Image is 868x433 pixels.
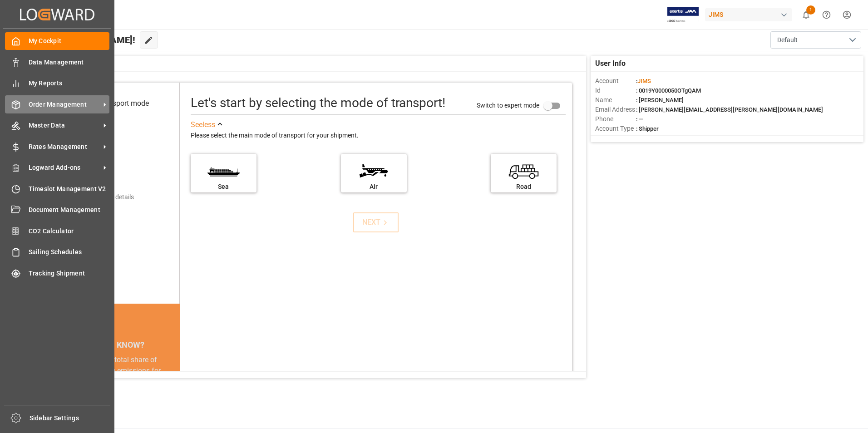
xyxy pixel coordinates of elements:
[595,58,626,69] span: User Info
[345,182,402,192] div: Air
[636,87,701,94] span: : 0019Y0000050OTgQAM
[191,130,566,141] div: Please select the main mode of transport for your shipment.
[595,95,636,105] span: Name
[595,114,636,124] span: Phone
[777,35,798,45] span: Default
[595,124,636,133] span: Account Type
[636,116,643,123] span: : —
[38,31,135,49] span: Hello [PERSON_NAME]!
[353,212,399,232] button: NEXT
[195,182,252,192] div: Sea
[29,142,100,152] span: Rates Management
[816,5,837,25] button: Help Center
[595,86,636,95] span: Id
[362,217,390,228] div: NEXT
[167,354,180,431] button: next slide / item
[5,74,109,92] a: My Reports
[29,269,110,278] span: Tracking Shipment
[29,184,110,194] span: Timeslot Management V2
[29,100,100,109] span: Order Management
[191,119,215,130] div: See less
[636,97,684,103] span: : [PERSON_NAME]
[5,222,109,240] a: CO2 Calculator
[796,5,816,25] button: show 1 new notifications
[29,36,110,46] span: My Cockpit
[5,264,109,282] a: Tracking Shipment
[705,8,792,21] div: JIMS
[806,5,815,15] span: 1
[636,125,659,132] span: : Shipper
[595,76,636,86] span: Account
[667,7,699,23] img: Exertis%20JAM%20-%20Email%20Logo.jpg_1722504956.jpg
[705,6,796,23] button: JIMS
[495,182,552,192] div: Road
[770,31,861,49] button: open menu
[5,243,109,261] a: Sailing Schedules
[5,53,109,71] a: Data Management
[29,79,110,88] span: My Reports
[29,121,100,130] span: Master Data
[77,192,134,202] div: Add shipping details
[29,247,110,257] span: Sailing Schedules
[5,201,109,219] a: Document Management
[637,78,651,84] span: JIMS
[29,58,110,67] span: Data Management
[29,163,100,172] span: Logward Add-ons
[595,105,636,114] span: Email Address
[29,226,110,236] span: CO2 Calculator
[191,93,445,113] div: Let's start by selecting the mode of transport!
[29,205,110,215] span: Document Management
[5,32,109,50] a: My Cockpit
[477,101,539,108] span: Switch to expert mode
[636,106,823,113] span: : [PERSON_NAME][EMAIL_ADDRESS][PERSON_NAME][DOMAIN_NAME]
[30,413,111,423] span: Sidebar Settings
[5,180,109,197] a: Timeslot Management V2
[636,78,651,84] span: :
